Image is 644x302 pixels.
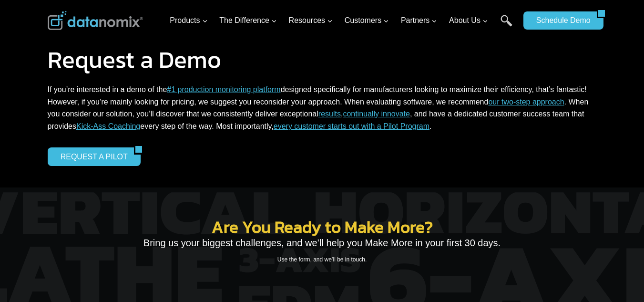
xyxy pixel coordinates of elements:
a: results [318,110,341,118]
span: About Us [449,14,488,27]
span: Customers [345,14,389,27]
nav: Primary Navigation [166,5,519,36]
span: The Difference [219,14,277,27]
a: #1 production monitoring platform [167,85,280,94]
span: Resources [289,14,333,27]
h1: Request a Demo [48,48,597,72]
a: our two-step approach [488,98,564,106]
span: Products [170,14,207,27]
span: Partners [401,14,437,27]
p: If you’re interested in a demo of the designed specifically for manufacturers looking to maximize... [48,83,597,132]
a: every customer starts out with a Pilot Program [274,122,429,130]
a: Schedule Demo [523,11,597,30]
a: Search [501,15,512,36]
img: Datanomix [48,11,143,30]
a: continually innovate [343,110,410,118]
a: Kick-Ass Coaching [76,122,140,130]
a: REQUEST A PILOT [48,147,134,166]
